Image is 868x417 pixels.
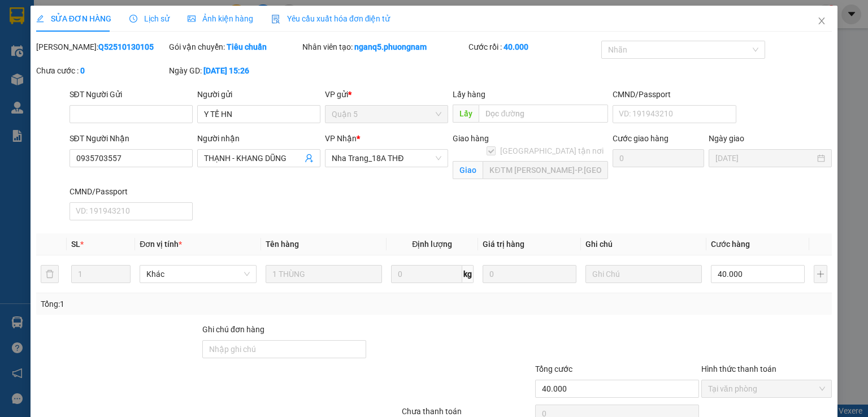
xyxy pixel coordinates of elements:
span: Giá trị hàng [483,240,524,249]
button: delete [41,265,59,283]
img: icon [271,15,280,24]
span: Yêu cầu xuất hóa đơn điện tử [271,14,390,23]
span: Lịch sử [129,14,170,23]
input: Cước giao hàng [613,149,704,167]
input: Giao tận nơi [483,161,608,179]
label: Ghi chú đơn hàng [202,325,264,334]
span: VP Nhận [325,134,357,143]
b: 0 [80,66,85,75]
b: nganq5.phuongnam [354,42,427,51]
div: VP gửi [325,88,448,101]
span: Lấy hàng [453,90,485,99]
th: Ghi chú [581,233,706,255]
b: Tiêu chuẩn [227,42,267,51]
div: [PERSON_NAME]: [36,41,167,53]
span: close [817,16,826,25]
span: Giao hàng [453,134,489,143]
div: SĐT Người Nhận [70,132,193,145]
input: Ngày giao [715,152,815,164]
input: Ghi chú đơn hàng [202,340,366,358]
span: Tên hàng [266,240,299,249]
span: picture [188,15,196,23]
label: Ngày giao [709,134,744,143]
div: CMND/Passport [70,185,193,198]
span: Quận 5 [332,106,441,123]
span: Cước hàng [711,240,750,249]
span: Nha Trang_18A THĐ [332,150,441,167]
input: Dọc đường [479,105,608,123]
div: Nhân viên tạo: [302,41,466,53]
span: Lấy [453,105,479,123]
div: Tổng: 1 [41,298,336,310]
div: Gói vận chuyển: [169,41,300,53]
button: Close [806,6,837,37]
button: plus [814,265,827,283]
b: Q52510130105 [98,42,154,51]
b: [DATE] 15:26 [203,66,249,75]
span: SỬA ĐƠN HÀNG [36,14,111,23]
span: edit [36,15,44,23]
span: user-add [305,154,314,163]
span: Đơn vị tính [140,240,182,249]
span: SL [71,240,80,249]
span: Tổng cước [535,364,572,373]
div: CMND/Passport [613,88,736,101]
div: SĐT Người Gửi [70,88,193,101]
div: Người nhận [197,132,320,145]
span: Khác [146,266,249,283]
span: clock-circle [129,15,137,23]
span: Giao [453,161,483,179]
div: Cước rồi : [468,41,599,53]
div: Chưa cước : [36,64,167,77]
input: VD: Bàn, Ghế [266,265,382,283]
b: 40.000 [504,42,528,51]
input: 0 [483,265,576,283]
span: kg [462,265,474,283]
span: Ảnh kiện hàng [188,14,253,23]
div: Người gửi [197,88,320,101]
span: Tại văn phòng [708,380,825,397]
label: Cước giao hàng [613,134,669,143]
label: Hình thức thanh toán [701,364,776,373]
span: [GEOGRAPHIC_DATA] tận nơi [496,145,608,157]
span: Định lượng [412,240,452,249]
div: Ngày GD: [169,64,300,77]
input: Ghi Chú [585,265,702,283]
